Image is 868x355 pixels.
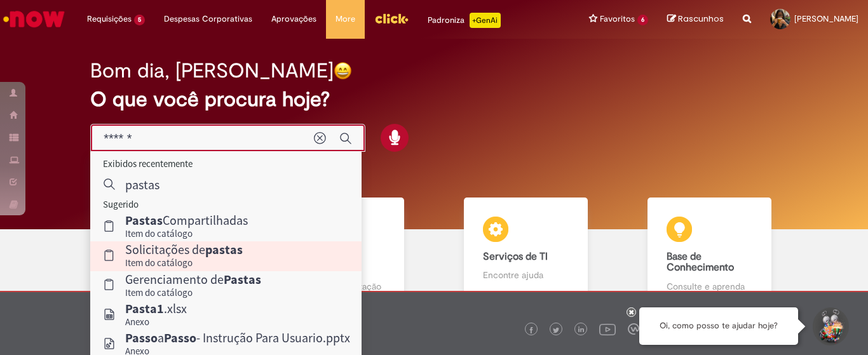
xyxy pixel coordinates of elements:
a: Serviços de TI Encontre ajuda [434,198,618,307]
img: logo_footer_twitter.png [553,327,559,333]
a: Rascunhos [667,13,724,25]
img: logo_footer_facebook.png [528,327,534,333]
span: Despesas Corporativas [164,13,252,25]
img: logo_footer_youtube.png [599,321,616,337]
b: Serviços de TI [483,250,548,263]
button: Iniciar Conversa de Suporte [811,307,849,345]
div: Padroniza [428,13,501,28]
span: 5 [134,15,145,25]
img: happy-face.png [334,62,352,80]
div: Oi, como posso te ajudar hoje? [639,307,798,345]
img: logo_footer_workplace.png [628,323,639,335]
span: More [336,13,355,25]
a: Base de Conhecimento Consulte e aprenda [618,198,801,307]
span: 6 [637,15,648,25]
h2: Bom dia, [PERSON_NAME] [90,60,334,82]
p: Encontre ajuda [483,269,569,281]
img: ServiceNow [1,6,67,32]
span: [PERSON_NAME] [794,13,858,24]
p: Consulte e aprenda [667,280,753,293]
h2: O que você procura hoje? [90,88,778,111]
p: +GenAi [470,13,501,28]
img: logo_footer_linkedin.png [578,326,585,334]
b: Base de Conhecimento [667,250,734,274]
span: Rascunhos [678,13,724,25]
img: click_logo_yellow_360x200.png [374,9,409,28]
span: Favoritos [600,13,635,25]
span: Aprovações [271,13,316,25]
span: Requisições [87,13,132,25]
a: Tirar dúvidas Tirar dúvidas com Lupi Assist e Gen Ai [67,198,250,307]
